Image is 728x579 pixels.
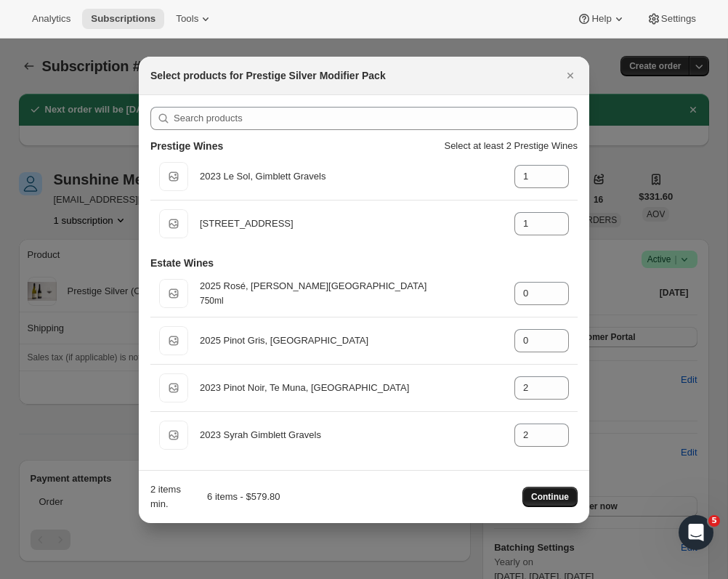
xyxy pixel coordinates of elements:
h3: Prestige Wines [150,139,223,153]
div: 2023 Pinot Noir, Te Muna, [GEOGRAPHIC_DATA] [200,381,503,395]
span: Continue [531,491,569,503]
div: 2023 Le Sol, Gimblett Gravels [200,169,503,184]
button: Close [560,65,581,86]
button: Continue [522,487,578,507]
div: 6 items - $579.80 [191,490,280,504]
button: Analytics [23,9,79,29]
button: Subscriptions [82,9,164,29]
span: Analytics [32,13,70,25]
h3: Estate Wines [150,256,214,270]
small: 750ml [200,296,224,306]
button: Help [568,9,634,29]
span: Settings [661,13,696,25]
h2: Select products for Prestige Silver Modifier Pack [150,68,386,83]
span: Help [591,13,611,25]
span: Subscriptions [91,13,155,25]
p: Select at least 2 Prestige Wines [444,139,578,153]
div: 2023 Syrah Gimblett Gravels [200,428,503,442]
div: 2025 Rosé, [PERSON_NAME][GEOGRAPHIC_DATA] [200,279,503,293]
span: Tools [176,13,198,25]
button: Tools [167,9,222,29]
div: 2025 Pinot Gris, [GEOGRAPHIC_DATA] [200,333,503,348]
input: Search products [174,107,578,130]
div: [STREET_ADDRESS] [200,216,503,231]
span: 5 [708,515,720,527]
button: Settings [638,9,705,29]
div: 2 items min. [150,482,185,511]
iframe: Intercom live chat [679,515,713,550]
